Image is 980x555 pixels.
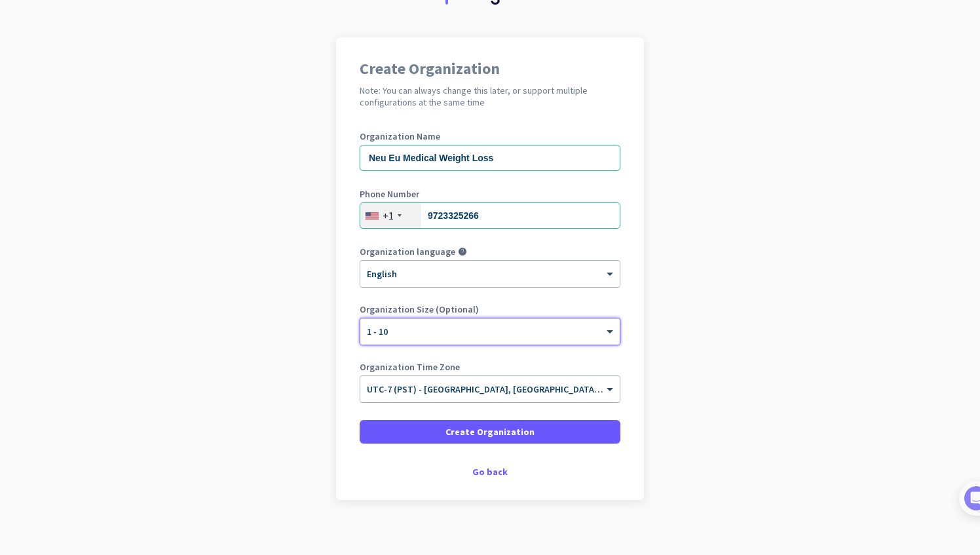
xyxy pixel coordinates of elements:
[360,202,620,229] input: 201-555-0123
[360,362,620,372] label: Organization Time Zone
[360,305,620,314] label: Organization Size (Optional)
[360,145,620,171] input: What is the name of your organization?
[360,132,620,141] label: Organization Name
[458,247,467,256] i: help
[360,61,620,77] h1: Create Organization
[360,189,620,199] label: Phone Number
[360,85,620,108] h2: Note: You can always change this later, or support multiple configurations at the same time
[360,247,455,256] label: Organization language
[360,420,620,444] button: Create Organization
[360,467,620,476] div: Go back
[445,425,535,438] span: Create Organization
[383,209,394,222] div: +1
